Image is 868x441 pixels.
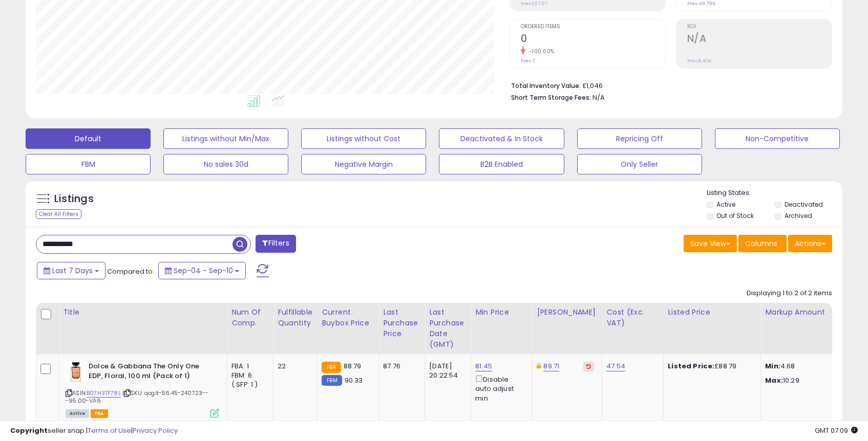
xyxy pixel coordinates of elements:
[606,361,625,371] a: 47.54
[765,376,783,385] strong: Max:
[322,362,341,373] small: FBA
[715,128,840,149] button: Non-Competitive
[429,307,467,350] div: Last Purchase Date (GMT)
[592,93,605,102] span: N/A
[52,266,93,276] span: Last 7 Days
[788,235,832,252] button: Actions
[91,409,108,418] span: FBA
[439,154,564,174] button: B2B Enabled
[36,209,81,219] div: Clear All Filters
[26,154,151,174] button: FBM
[511,93,591,102] b: Short Term Storage Fees:
[668,307,756,318] div: Listed Price
[785,200,823,209] label: Deactivated
[158,262,246,279] button: Sep-04 - Sep-10
[88,426,131,435] a: Terms of Use
[525,48,555,55] small: -100.00%
[577,154,702,174] button: Only Seller
[10,426,178,436] div: seller snap | |
[231,380,265,389] div: ( SFP: 1 )
[66,362,219,416] div: ASIN:
[687,33,832,47] h2: N/A
[716,200,735,209] label: Active
[439,128,564,149] button: Deactivated & In Stock
[87,389,121,398] a: B07H3TF78L
[738,235,787,252] button: Columns
[765,362,850,371] p: 4.68
[606,307,659,328] div: Cost (Exc. VAT)
[344,361,362,371] span: 88.79
[26,128,151,149] button: Default
[707,188,842,198] p: Listing States:
[521,1,547,7] small: Prev: £27.97
[511,81,581,90] b: Total Inventory Value:
[765,307,854,318] div: Markup Amount
[231,371,265,380] div: FBM: 6
[668,361,714,371] b: Listed Price:
[747,289,832,298] div: Displaying 1 to 2 of 2 items
[322,375,342,386] small: FBM
[429,362,463,380] div: [DATE] 20:22:54
[345,376,363,385] span: 90.33
[107,267,154,276] span: Compared to:
[89,362,213,383] b: Dolce & Gabbana The Only One EDP, Floral, 100 ml (Pack of 1)
[322,307,374,328] div: Current Buybox Price
[521,33,665,47] h2: 0
[521,58,535,64] small: Prev: 7
[66,389,209,404] span: | SKU: qogit-56.45-240723---95.00-VA6
[383,362,417,371] div: 87.76
[475,361,492,371] a: 81.45
[163,154,288,174] button: No sales 30d
[745,238,777,249] span: Columns
[133,426,178,435] a: Privacy Policy
[66,362,86,382] img: 31T8+ztFn0L._SL40_.jpg
[63,307,223,318] div: Title
[256,235,295,253] button: Filters
[383,307,420,339] div: Last Purchase Price
[543,361,559,371] a: 89.71
[54,192,94,206] h5: Listings
[765,361,780,371] strong: Min:
[511,79,824,91] li: £1,046
[301,154,426,174] button: Negative Margin
[785,211,812,220] label: Archived
[278,307,313,328] div: Fulfillable Quantity
[231,307,269,328] div: Num of Comp.
[668,362,753,371] div: £88.79
[278,362,309,371] div: 22
[687,1,715,7] small: Prev: 49.79%
[66,409,89,418] span: All listings currently available for purchase on Amazon
[577,128,702,149] button: Repricing Off
[687,24,832,30] span: ROI
[521,24,665,30] span: Ordered Items
[684,235,737,252] button: Save View
[163,128,288,149] button: Listings without Min/Max
[10,426,48,435] strong: Copyright
[475,373,524,403] div: Disable auto adjust min
[37,262,105,279] button: Last 7 Days
[537,307,598,318] div: [PERSON_NAME]
[765,376,850,385] p: 10.29
[174,266,233,276] span: Sep-04 - Sep-10
[716,211,754,220] label: Out of Stock
[301,128,426,149] button: Listings without Cost
[815,426,858,435] span: 2025-09-18 07:09 GMT
[475,307,528,318] div: Min Price
[687,58,711,64] small: Prev: 8.40%
[231,362,265,371] div: FBA: 1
